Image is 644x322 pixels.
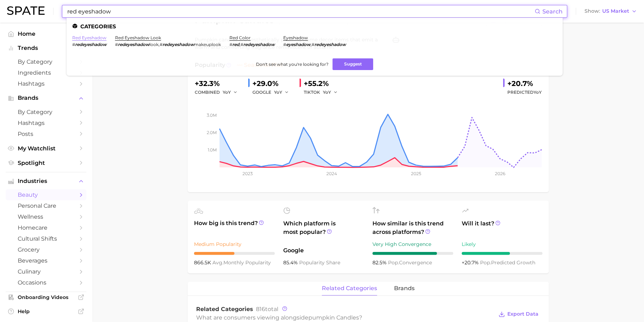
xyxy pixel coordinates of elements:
[18,69,74,76] span: Ingredients
[274,89,282,95] span: YoY
[332,58,373,70] button: Suggest
[411,171,421,176] tspan: 2025
[6,200,86,211] a: personal care
[480,259,535,266] span: predicted growth
[18,268,74,275] span: culinary
[507,311,538,317] span: Export Data
[322,285,377,292] span: related categories
[326,171,337,176] tspan: 2024
[462,252,542,255] div: 6 / 10
[18,120,74,126] span: Hashtags
[229,42,275,47] div: ,
[6,78,86,89] a: Hashtags
[6,28,86,39] a: Home
[18,202,74,209] span: personal care
[223,89,231,95] span: YoY
[542,8,563,15] span: Search
[323,88,338,97] button: YoY
[6,255,86,266] a: beverages
[229,42,232,47] span: #
[274,88,289,97] button: YoY
[6,306,86,317] a: Help
[6,93,86,103] button: Brands
[256,306,265,312] span: 816
[72,35,107,40] a: red eyeshadow
[6,56,86,67] a: by Category
[6,143,86,154] a: My Watchlist
[312,42,314,47] span: #
[18,109,74,115] span: by Category
[462,259,480,266] span: +20.7%
[323,89,331,95] span: YoY
[196,306,253,312] span: Related Categories
[212,259,223,266] abbr: average
[256,62,328,67] span: Don't see what you're looking for?
[195,88,243,97] div: combined
[75,42,107,47] em: redeyeshadow
[240,42,243,47] span: #
[6,292,86,303] a: Onboarding Videos
[299,259,340,266] span: popularity share
[18,45,74,51] span: Trends
[462,219,542,236] span: Will it last?
[18,279,74,286] span: occasions
[18,80,74,87] span: Hashtags
[115,35,161,40] a: red eyeshadow look
[18,213,74,220] span: wellness
[308,314,359,321] span: pumpkin candles
[6,43,86,53] button: Trends
[72,23,557,29] li: Categories
[283,35,308,40] a: eyeshadow
[18,95,74,101] span: Brands
[232,42,239,47] em: red
[583,7,639,16] button: ShowUS Market
[223,88,238,97] button: YoY
[194,42,221,47] span: makeuplook
[507,88,542,97] span: Predicted
[160,42,163,47] span: #
[497,309,540,319] button: Export Data
[18,191,74,198] span: beauty
[462,240,542,248] div: Likely
[194,240,275,248] div: Medium Popularity
[388,259,399,266] abbr: popularity index
[229,35,251,40] a: red color
[372,219,453,236] span: How similar is this trend across platforms?
[314,42,346,47] em: redeyeshadow
[194,219,275,236] span: How big is this trend?
[7,6,45,15] img: SPATE
[18,145,74,152] span: My Watchlist
[149,42,159,47] span: look
[480,259,491,266] abbr: popularity index
[495,171,505,176] tspan: 2026
[18,246,74,253] span: grocery
[252,78,294,89] div: +29.0%
[18,257,74,264] span: beverages
[256,306,278,312] span: total
[18,131,74,137] span: Posts
[18,294,74,300] span: Onboarding Videos
[6,157,86,168] a: Spotlight
[6,222,86,233] a: homecare
[304,88,343,97] div: TIKTOK
[286,42,310,47] em: eyeshadow
[6,128,86,139] a: Posts
[252,88,294,97] div: GOOGLE
[212,259,271,266] span: monthly popularity
[585,9,600,13] span: Show
[18,30,74,37] span: Home
[115,42,118,47] span: #
[115,42,221,47] div: ,
[163,42,194,47] em: redeyeshadow
[507,78,542,89] div: +20.7%
[6,176,86,186] button: Industries
[6,189,86,200] a: beauty
[18,178,74,184] span: Industries
[18,160,74,166] span: Spotlight
[283,259,299,266] span: 85.4%
[243,42,275,47] em: redeyeshadow
[194,259,212,266] span: 866.5k
[283,42,346,47] div: ,
[304,78,343,89] div: +55.2%
[6,277,86,288] a: occasions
